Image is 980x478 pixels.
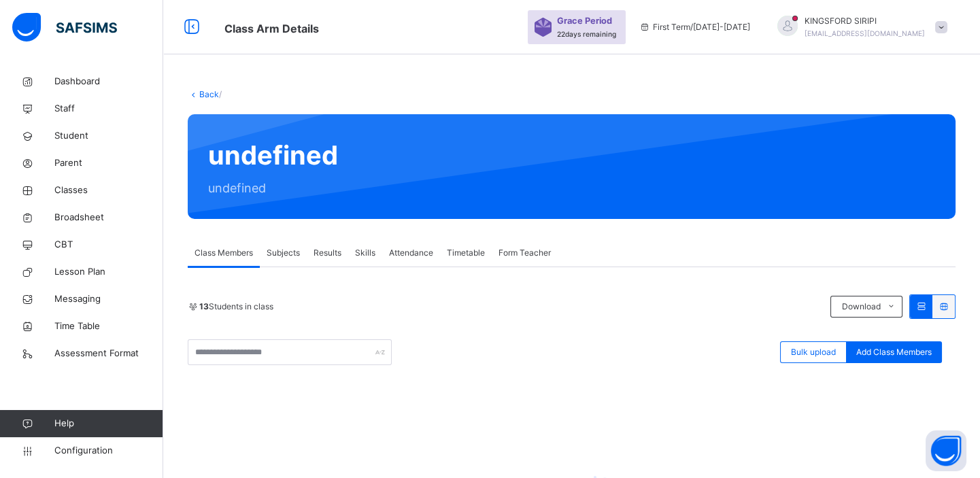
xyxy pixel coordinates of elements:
[12,13,117,41] img: safsims
[54,129,163,143] span: Student
[54,102,163,116] span: Staff
[557,30,616,38] span: 22 days remaining
[764,15,954,39] div: KINGSFORDSIRIPI
[639,21,750,33] span: session/term information
[54,347,163,360] span: Assessment Format
[54,156,163,170] span: Parent
[54,320,163,333] span: Time Table
[219,89,222,99] span: /
[267,247,300,259] span: Subjects
[856,346,932,358] span: Add Class Members
[54,417,163,430] span: Help
[557,14,612,27] span: Grace Period
[54,265,163,279] span: Lesson Plan
[195,247,253,259] span: Class Members
[199,89,219,99] a: Back
[926,430,966,471] button: Open asap
[355,247,375,259] span: Skills
[499,247,551,259] span: Form Teacher
[224,22,319,35] span: Class Arm Details
[314,247,341,259] span: Results
[805,29,925,37] span: [EMAIL_ADDRESS][DOMAIN_NAME]
[791,346,836,358] span: Bulk upload
[54,444,163,458] span: Configuration
[389,247,433,259] span: Attendance
[54,292,163,306] span: Messaging
[199,301,209,311] b: 13
[54,211,163,224] span: Broadsheet
[535,18,552,37] img: sticker-purple.71386a28dfed39d6af7621340158ba97.svg
[199,301,273,313] span: Students in class
[54,238,163,252] span: CBT
[805,15,925,27] span: KINGSFORD SIRIPI
[841,301,880,313] span: Download
[54,75,163,88] span: Dashboard
[54,184,163,197] span: Classes
[447,247,485,259] span: Timetable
